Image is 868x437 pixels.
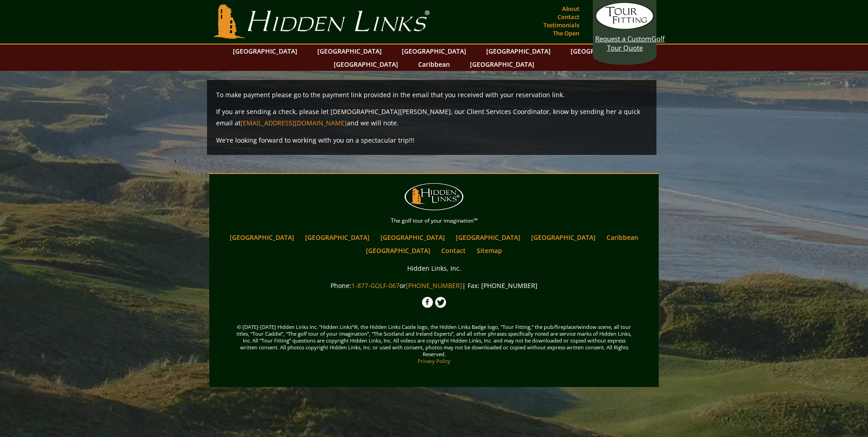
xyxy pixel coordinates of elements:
a: Caribbean [414,58,454,71]
span: Request a Custom [595,34,651,43]
a: [GEOGRAPHIC_DATA] [397,45,471,58]
img: Twitter [435,297,446,308]
a: [GEOGRAPHIC_DATA] [228,45,302,58]
span: © [DATE]-[DATE] Hidden Links Inc. "Hidden Links"®, the Hidden Links Castle logo, the Hidden Links... [212,310,656,378]
a: Request a CustomGolf Tour Quote [595,2,654,52]
p: The golf tour of your imagination™ [212,216,656,226]
a: Caribbean [602,231,643,244]
p: We're looking forward to working with you on a spectacular trip!!! [216,134,647,146]
a: 1-877-GOLF-067 [351,281,399,290]
a: [GEOGRAPHIC_DATA] [482,45,555,58]
a: [GEOGRAPHIC_DATA] [361,244,435,257]
a: [GEOGRAPHIC_DATA] [313,45,386,58]
img: Facebook [422,297,433,308]
a: [EMAIL_ADDRESS][DOMAIN_NAME] [241,119,347,127]
a: Sitemap [472,244,507,257]
a: [GEOGRAPHIC_DATA] [376,231,449,244]
p: If you are sending a check, please let [DEMOGRAPHIC_DATA][PERSON_NAME], our Client Services Coord... [216,106,647,129]
p: Hidden Links, Inc. [212,263,656,274]
p: To make payment please go to the payment link provided in the email that you received with your r... [216,89,647,100]
a: [GEOGRAPHIC_DATA] [465,58,539,71]
a: Contact [437,244,470,257]
a: [GEOGRAPHIC_DATA] [566,45,640,58]
a: [GEOGRAPHIC_DATA] [225,231,299,244]
a: Testimonials [541,19,582,31]
p: Phone: or | Fax: [PHONE_NUMBER] [212,280,656,291]
a: [PHONE_NUMBER] [406,281,462,290]
a: [GEOGRAPHIC_DATA] [451,231,525,244]
a: [GEOGRAPHIC_DATA] [301,231,374,244]
a: Privacy Policy [418,358,450,364]
a: The Open [551,27,582,40]
a: Contact [555,10,582,23]
a: [GEOGRAPHIC_DATA] [329,58,403,71]
a: About [560,2,582,15]
a: [GEOGRAPHIC_DATA] [527,231,600,244]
